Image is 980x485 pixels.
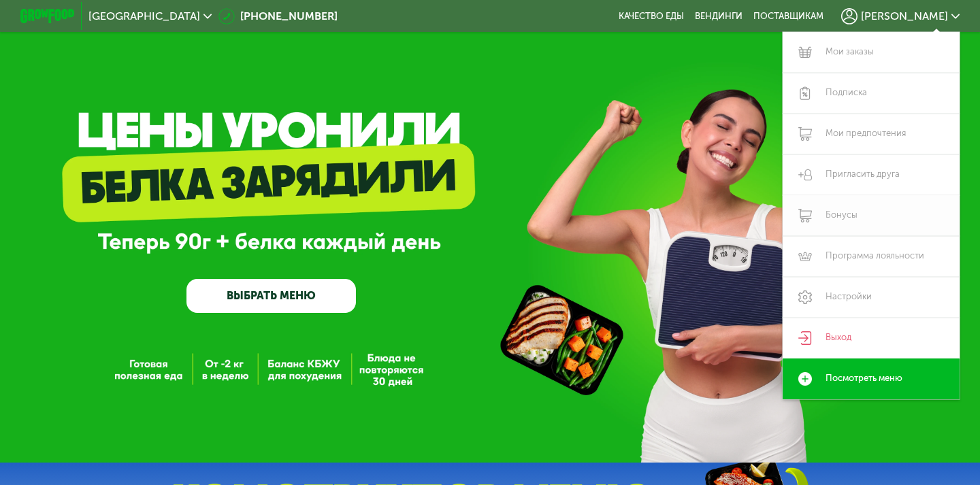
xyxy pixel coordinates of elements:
[783,236,960,277] a: Программа лояльности
[783,318,960,358] a: Выход
[783,195,960,236] a: Бонусы
[88,11,200,22] span: [GEOGRAPHIC_DATA]
[695,11,742,22] a: Вендинги
[783,154,960,195] a: Пригласить друга
[753,11,823,22] div: поставщикам
[218,8,338,24] a: [PHONE_NUMBER]
[783,73,960,114] a: Подписка
[861,11,948,22] span: [PERSON_NAME]
[783,358,960,399] a: Посмотреть меню
[783,114,960,154] a: Мои предпочтения
[783,32,960,73] a: Мои заказы
[783,277,960,318] a: Настройки
[186,279,356,313] a: ВЫБРАТЬ МЕНЮ
[619,11,684,22] a: Качество еды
